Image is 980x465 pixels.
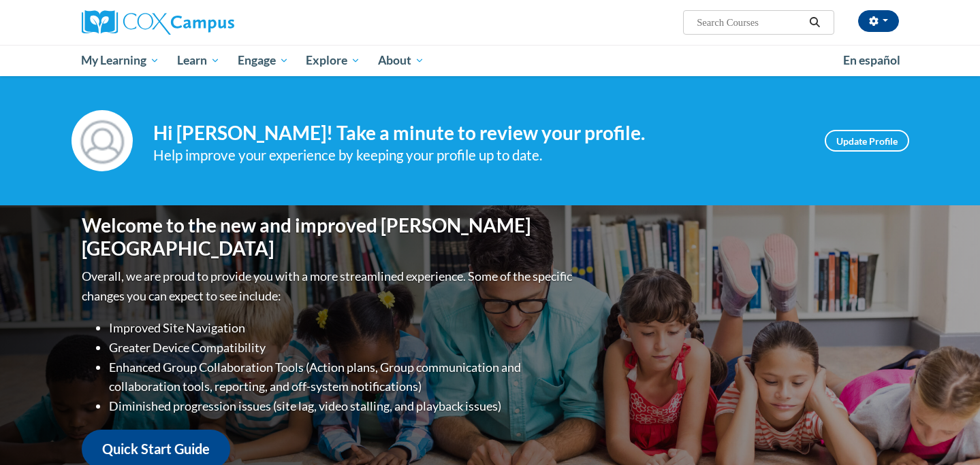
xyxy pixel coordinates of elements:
[82,214,575,260] h1: Welcome to the new and improved [PERSON_NAME][GEOGRAPHIC_DATA]
[695,14,804,31] input: Search Courses
[238,52,289,69] span: Engage
[306,52,360,69] span: Explore
[109,358,575,397] li: Enhanced Group Collaboration Tools (Action plans, Group communication and collaboration tools, re...
[153,122,804,145] h4: Hi [PERSON_NAME]! Take a minute to review your profile.
[73,45,169,76] a: My Learning
[82,10,341,35] a: Cox Campus
[153,144,804,167] div: Help improve your experience by keeping your profile up to date.
[229,45,298,76] a: Engage
[72,110,133,171] img: Profile Image
[109,338,575,358] li: Greater Device Compatibility
[168,45,229,76] a: Learn
[369,45,433,76] a: About
[843,53,900,67] span: En español
[804,14,825,31] button: Search
[297,45,369,76] a: Explore
[82,10,234,35] img: Cox Campus
[109,318,575,338] li: Improved Site Navigation
[825,130,909,152] a: Update Profile
[378,52,424,69] span: About
[858,10,899,32] button: Account Settings
[82,266,575,306] p: Overall, we are proud to provide you with a more streamlined experience. Some of the specific cha...
[109,396,575,416] li: Diminished progression issues (site lag, video stalling, and playback issues)
[61,45,919,76] div: Main menu
[926,411,969,454] iframe: Button to launch messaging window
[834,46,909,75] a: En español
[81,52,159,69] span: My Learning
[177,52,220,69] span: Learn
